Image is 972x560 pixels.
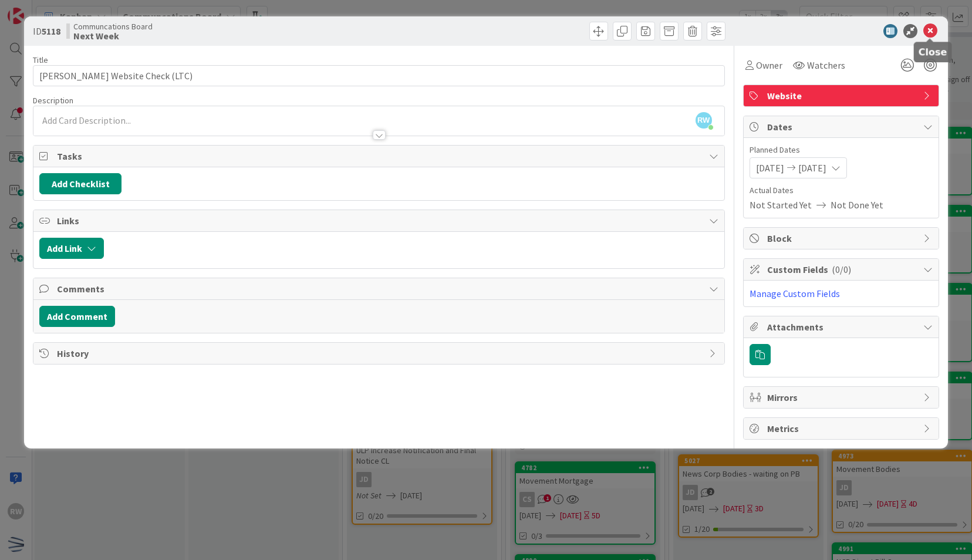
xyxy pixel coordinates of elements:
[750,184,933,197] span: Actual Dates
[767,421,917,436] span: Metrics
[832,264,851,275] span: ( 0/0 )
[798,161,826,175] span: [DATE]
[57,346,703,360] span: History
[42,25,60,37] b: 5118
[696,112,712,129] span: RW
[73,31,153,41] b: Next Week
[750,198,812,212] span: Not Started Yet
[756,58,782,72] span: Owner
[831,198,883,212] span: Not Done Yet
[39,173,122,194] button: Add Checklist
[33,24,60,38] span: ID
[767,89,917,103] span: Website
[33,95,73,106] span: Description
[756,161,784,175] span: [DATE]
[767,262,917,276] span: Custom Fields
[57,149,703,163] span: Tasks
[750,144,933,156] span: Planned Dates
[73,22,153,31] span: Communcations Board
[750,288,840,299] a: Manage Custom Fields
[767,390,917,404] span: Mirrors
[57,282,703,296] span: Comments
[39,306,115,327] button: Add Comment
[807,58,845,72] span: Watchers
[919,46,947,58] h5: Close
[33,65,724,86] input: type card name here...
[767,231,917,245] span: Block
[57,214,703,228] span: Links
[767,120,917,134] span: Dates
[33,55,48,65] label: Title
[767,320,917,334] span: Attachments
[39,238,104,259] button: Add Link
